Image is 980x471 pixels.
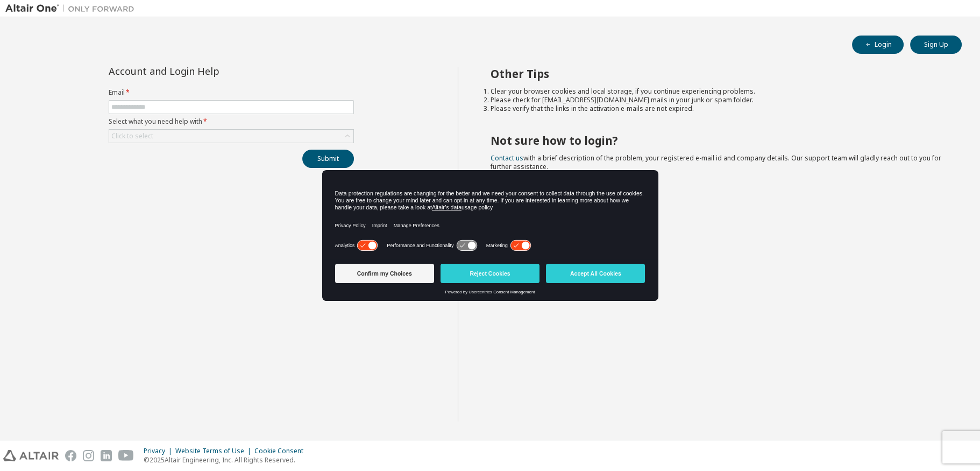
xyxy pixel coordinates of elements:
button: Sign Up [910,36,962,54]
h2: Other Tips [491,67,943,81]
li: Please check for [EMAIL_ADDRESS][DOMAIN_NAME] mails in your junk or spam folder. [491,96,943,104]
label: Select what you need help with [109,117,354,126]
div: Website Terms of Use [175,447,254,455]
span: with a brief description of the problem, your registered e-mail id and company details. Our suppo... [491,153,941,171]
button: Submit [302,150,354,168]
label: Email [109,88,354,97]
div: Account and Login Help [109,67,305,75]
div: Click to select [109,130,353,143]
div: Privacy [144,447,175,455]
button: Login [852,36,904,54]
a: Contact us [491,153,523,163]
h2: Not sure how to login? [491,133,943,147]
img: instagram.svg [83,450,94,461]
li: Please verify that the links in the activation e-mails are not expired. [491,104,943,113]
img: facebook.svg [65,450,76,461]
img: linkedin.svg [101,450,112,461]
div: Click to select [111,132,153,140]
img: altair_logo.svg [3,450,59,461]
p: © 2025 Altair Engineering, Inc. All Rights Reserved. [144,455,310,465]
img: youtube.svg [118,450,134,461]
li: Clear your browser cookies and local storage, if you continue experiencing problems. [491,87,943,96]
div: Cookie Consent [254,447,310,455]
img: Altair One [5,3,140,14]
